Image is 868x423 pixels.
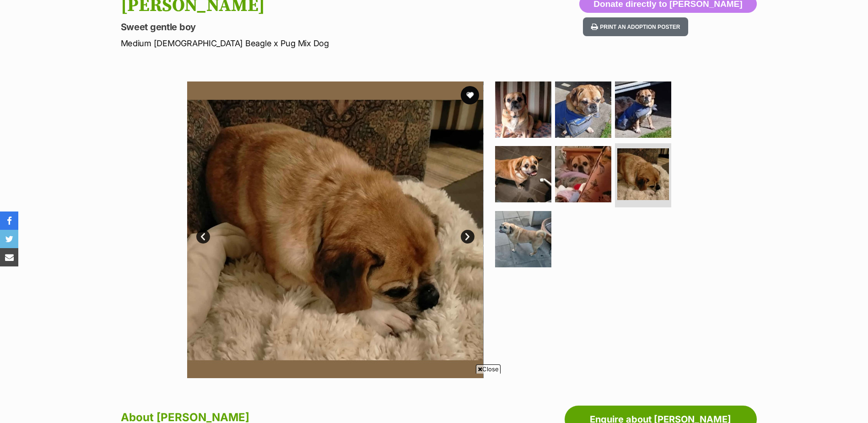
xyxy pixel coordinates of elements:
a: Next [461,230,474,244]
button: favourite [461,86,479,104]
img: Photo of Vinnie [495,211,551,267]
iframe: Advertisement [268,377,601,418]
img: Photo of Vinnie [483,81,780,378]
img: Photo of Vinnie [615,81,671,138]
img: Photo of Vinnie [555,81,611,138]
img: Photo of Vinnie [555,146,611,202]
p: Sweet gentle boy [121,21,508,33]
span: Close [476,364,501,374]
img: Photo of Vinnie [187,81,483,378]
button: Print an adoption poster [583,17,688,36]
img: Photo of Vinnie [495,81,551,138]
img: Photo of Vinnie [495,146,551,202]
a: Prev [196,230,210,244]
img: Photo of Vinnie [617,148,669,200]
p: Medium [DEMOGRAPHIC_DATA] Beagle x Pug Mix Dog [121,37,508,49]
